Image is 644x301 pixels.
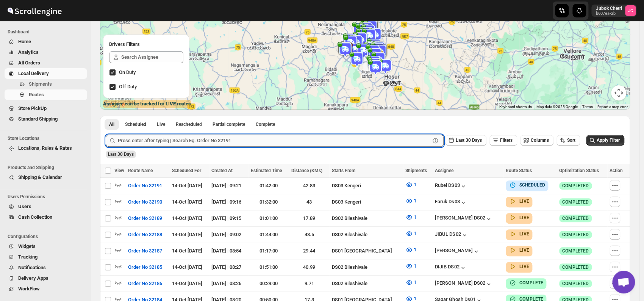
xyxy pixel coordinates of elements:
[172,281,202,286] span: 14-Oct | [DATE]
[172,215,202,221] span: 14-Oct | [DATE]
[6,1,63,20] img: ScrollEngine
[5,262,87,273] button: Notifications
[291,215,327,222] div: 17.89
[556,135,580,146] button: Sort
[435,199,467,206] button: Faruk Ds03
[172,183,202,188] span: 14-Oct | [DATE]
[331,231,400,238] div: DS02 Bileshivale
[5,241,87,252] button: Widgets
[211,215,246,222] div: [DATE] | 09:15
[128,280,162,287] span: Order No 32186
[519,248,529,253] b: LIVE
[401,244,421,256] button: 1
[18,145,72,151] span: Locations, Rules & Rates
[562,264,589,270] span: COMPLETED
[331,182,400,190] div: DS03 Kengeri
[435,182,467,190] div: Rubel DS03
[123,180,167,192] button: Order No 32191
[211,231,246,238] div: [DATE] | 09:02
[610,168,623,173] span: Action
[128,198,162,206] span: Order No 32190
[596,5,622,11] p: Jubok Chetri
[519,215,529,220] b: LIVE
[562,199,589,205] span: COMPLETED
[123,245,167,257] button: Order No 32187
[519,199,529,204] b: LIVE
[509,263,529,270] button: LIVE
[128,231,162,238] span: Order No 32188
[172,199,202,205] span: 14-Oct | [DATE]
[251,263,287,271] div: 01:51:00
[251,280,287,287] div: 00:29:00
[562,215,589,221] span: COMPLETED
[414,263,416,269] span: 1
[251,215,287,222] div: 01:01:00
[18,204,31,209] span: Users
[5,172,87,183] button: Shipping & Calendar
[435,168,453,173] span: Assignee
[128,182,162,190] span: Order No 32191
[105,119,119,130] button: All routes
[172,248,202,254] span: 14-Oct | [DATE]
[8,135,87,141] span: Store Locations
[591,5,636,17] button: User menu
[519,182,545,188] b: SCHEDULED
[401,211,421,223] button: 1
[499,104,532,110] button: Keyboard shortcuts
[18,39,31,44] span: Home
[611,85,626,100] button: Map camera controls
[562,281,589,287] span: COMPLETED
[401,227,421,240] button: 1
[128,215,162,222] span: Order No 32189
[157,121,165,127] span: Live
[5,284,87,294] button: WorkFlow
[128,168,153,173] span: Route Name
[5,273,87,284] button: Delivery Apps
[211,263,246,271] div: [DATE] | 08:27
[123,212,167,224] button: Order No 32189
[331,280,400,287] div: DS02 Bileshivale
[8,29,87,35] span: Dashboard
[506,168,532,173] span: Route Status
[435,280,492,288] button: [PERSON_NAME] DS02
[213,121,245,127] span: Partial complete
[5,36,87,47] button: Home
[119,69,136,75] span: On Duty
[29,92,44,97] span: Routes
[123,261,167,273] button: Order No 32185
[172,264,202,270] span: 14-Oct | [DATE]
[331,198,400,206] div: DS03 Kengeri
[562,183,589,189] span: COMPLETED
[520,135,553,146] button: Columns
[435,264,467,271] button: DIJIB DS02
[562,248,589,254] span: COMPLETED
[519,280,543,285] b: COMPLETE
[5,47,87,58] button: Analytics
[5,252,87,262] button: Tracking
[401,260,421,272] button: 1
[582,105,593,109] a: Terms (opens in new tab)
[435,215,492,223] button: [PERSON_NAME] DS02
[331,263,400,271] div: DS02 Bileshivale
[5,201,87,212] button: Users
[102,100,127,110] img: Google
[118,135,430,147] input: Press enter after typing | Search Eg. Order No 32191
[291,198,327,206] div: 43
[414,214,416,220] span: 1
[18,71,49,76] span: Local Delivery
[414,230,416,236] span: 1
[612,271,635,293] div: Open chat
[291,182,327,190] div: 42.83
[29,81,52,87] span: Shipments
[401,195,421,207] button: 1
[5,89,87,100] button: Routes
[414,182,416,187] span: 1
[176,121,202,127] span: Rescheduled
[256,121,275,127] span: Complete
[251,182,287,190] div: 01:42:00
[559,168,599,173] span: Optimization Status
